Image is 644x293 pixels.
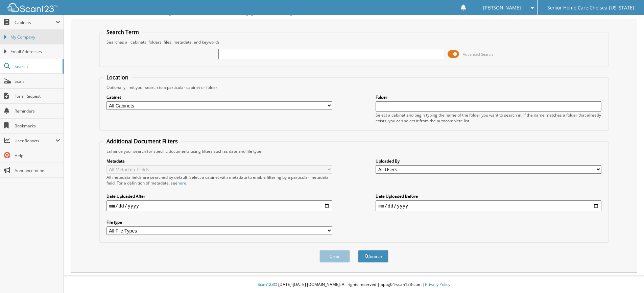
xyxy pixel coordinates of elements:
[15,108,60,114] span: Reminders
[106,219,332,225] label: File type
[376,200,601,211] input: end
[376,193,601,199] label: Date Uploaded Before
[7,3,57,12] img: scan123-logo-white.svg
[106,174,332,186] div: All metadata fields are searched by default. Select a cabinet with metadata to enable filtering b...
[106,200,332,211] input: start
[319,250,350,263] button: Clear
[103,74,132,81] legend: Location
[463,52,493,57] span: Advanced Search
[177,180,186,186] a: here
[610,261,644,293] iframe: Chat Widget
[106,94,332,100] label: Cabinet
[376,94,601,100] label: Folder
[64,276,644,293] div: © [DATE]-[DATE] [DOMAIN_NAME]. All rights reserved | appg04-scan123-com |
[258,282,274,287] span: Scan123
[103,28,142,36] legend: Search Term
[358,250,388,263] button: Search
[15,138,55,144] span: User Reports
[103,148,605,154] div: Enhance your search for specific documents using filters such as date and file type.
[15,20,55,25] span: Cabinets
[547,6,634,10] span: Senior Home Care Chelsea [US_STATE]
[15,93,60,99] span: Form Request
[10,34,60,40] span: My Company
[103,84,605,90] div: Optionally limit your search to a particular cabinet or folder
[15,123,60,129] span: Bookmarks
[376,112,601,124] div: Select a cabinet and begin typing the name of the folder you want to search in. If the name match...
[106,158,332,164] label: Metadata
[15,64,59,69] span: Search
[15,78,60,84] span: Scan
[483,6,521,10] span: [PERSON_NAME]
[103,138,181,145] legend: Additional Document Filters
[10,49,60,55] span: Email Addresses
[106,193,332,199] label: Date Uploaded After
[103,39,605,45] div: Searches all cabinets, folders, files, metadata, and keywords
[15,168,60,173] span: Announcements
[425,282,450,287] a: Privacy Policy
[376,158,601,164] label: Uploaded By
[15,153,60,158] span: Help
